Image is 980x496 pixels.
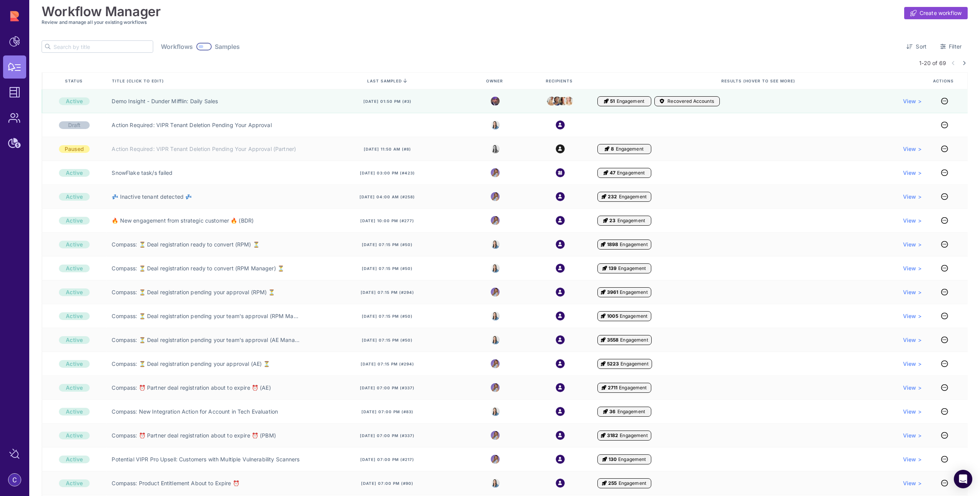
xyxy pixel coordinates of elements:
span: Owner [486,78,505,84]
span: Engagement [619,385,647,391]
span: Results (Hover to see more) [721,78,797,84]
img: 8525803544391_e4bc78f9dfe39fb1ff36_32.jpg [491,479,500,488]
i: Engagement [604,170,608,176]
span: [DATE] 07:15 pm (#294) [361,361,414,367]
span: 232 [608,194,617,200]
span: Engagement [618,456,646,462]
span: 51 [610,98,615,104]
div: Active [59,360,90,368]
a: Compass: ⏳ Deal registration pending your team's approval (RPM Manager) ⏳ [112,312,301,320]
a: View > [903,217,921,225]
span: 3182 [607,432,619,439]
img: kevin.jpeg [559,97,567,105]
a: Action Required: VIPR Tenant Deletion Pending Your Approval [112,121,271,129]
span: 47 [610,170,615,176]
span: Filter [949,43,962,50]
h1: Workflow Manager [42,4,161,19]
div: Active [59,265,90,272]
span: [DATE] 07:15 pm (#50) [362,337,413,343]
span: [DATE] 03:00 pm (#423) [360,170,415,176]
i: Engagement [603,218,608,224]
a: View > [903,384,921,392]
div: Active [59,312,90,320]
div: Active [59,193,90,201]
span: 23 [609,218,615,224]
img: 8525803544391_e4bc78f9dfe39fb1ff36_32.jpg [491,335,500,344]
a: View > [903,288,921,296]
img: 8988563339665_5a12f1d3e1fcf310ea11_32.png [491,288,500,297]
img: 8988563339665_5a12f1d3e1fcf310ea11_32.png [491,168,500,177]
span: [DATE] 07:00 pm (#217) [360,457,414,462]
img: 8525803544391_e4bc78f9dfe39fb1ff36_32.jpg [491,264,500,273]
span: 2711 [608,385,618,391]
i: Engagement [602,385,606,391]
a: Demo Insight - Dunder Mifflin: Daily Sales [112,97,218,105]
a: Action Required: VIPR Tenant Deletion Pending Your Approval (Partner) [112,145,296,153]
span: [DATE] 07:00 pm (#337) [360,433,415,438]
span: last sampled [367,79,402,83]
a: View > [903,360,921,368]
a: View > [903,456,921,463]
span: Engagement [620,289,647,295]
div: Active [59,288,90,296]
input: Search by title [54,41,153,52]
i: Accounts [660,98,664,104]
span: 5223 [607,361,619,367]
i: Engagement [601,432,605,439]
a: Potential VIPR Pro Upsell: Customers with Multiple Vulnerability Scanners [112,456,299,463]
h3: Review and manage all your existing workflows [42,19,968,25]
a: 💤 Inactive tenant detected 💤 [112,193,192,201]
img: 8988563339665_5a12f1d3e1fcf310ea11_32.png [491,431,500,440]
span: View > [903,241,921,248]
img: 8988563339665_5a12f1d3e1fcf310ea11_32.png [491,216,500,225]
a: 🔥 New engagement from strategic customer 🔥 (BDR) [112,217,254,225]
span: Recovered Accounts [667,98,714,104]
span: Engagement [617,409,645,415]
a: View > [903,265,921,272]
a: SnowFlake task/s failed [112,169,172,177]
span: Engagement [619,194,647,200]
span: [DATE] 01:50 pm (#3) [363,99,411,104]
span: Status [65,78,84,84]
div: Active [59,479,90,487]
a: Compass: ⏳ Deal registration pending your approval (RPM) ⏳ [112,288,275,296]
a: View > [903,312,921,320]
div: Active [59,217,90,225]
span: Engagement [618,265,646,271]
a: Compass: ⏰ Partner deal registration about to expire ⏰ (PBM) [112,432,276,439]
div: Active [59,169,90,177]
span: 139 [609,265,617,271]
i: Engagement [602,456,607,462]
img: 8988563339665_5a12f1d3e1fcf310ea11_32.png [491,192,500,201]
div: Active [59,456,90,463]
img: 8988563339665_5a12f1d3e1fcf310ea11_32.png [491,359,500,368]
div: Draft [59,121,90,129]
span: Workflows [161,43,193,50]
div: Active [59,97,90,105]
span: 130 [609,456,617,462]
span: 1898 [607,241,619,248]
img: 8525803544391_e4bc78f9dfe39fb1ff36_32.jpg [491,121,500,129]
span: [DATE] 04:00 am (#258) [360,194,415,199]
span: Engagement [617,170,645,176]
a: View > [903,336,921,344]
span: Engagement [620,337,648,343]
a: View > [903,97,921,105]
span: [DATE] 07:15 pm (#50) [362,313,413,319]
i: Engagement [602,265,607,271]
span: [DATE] 07:00 pm (#90) [361,481,413,486]
span: Create workflow [920,9,962,17]
span: Engagement [620,241,647,248]
i: Engagement [601,337,605,343]
span: Title (click to edit) [112,78,166,84]
span: Actions [933,78,955,84]
img: stanley.jpeg [547,95,556,107]
span: Samples [215,43,240,50]
a: View > [903,169,921,177]
span: Engagement [619,480,646,486]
